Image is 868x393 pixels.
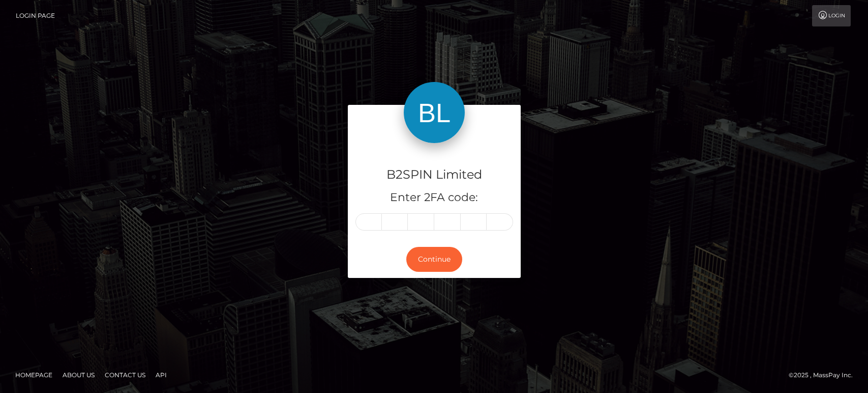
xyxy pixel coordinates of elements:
div: © 2025 , MassPay Inc. [789,370,860,381]
h5: Enter 2FA code: [355,190,513,206]
a: About Us [58,367,99,383]
img: B2SPIN Limited [404,82,465,143]
a: API [152,367,171,383]
a: Login Page [16,5,55,26]
a: Login [812,5,851,26]
h4: B2SPIN Limited [355,166,513,184]
a: Contact Us [101,367,149,383]
a: Homepage [11,367,56,383]
button: Continue [406,247,462,272]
